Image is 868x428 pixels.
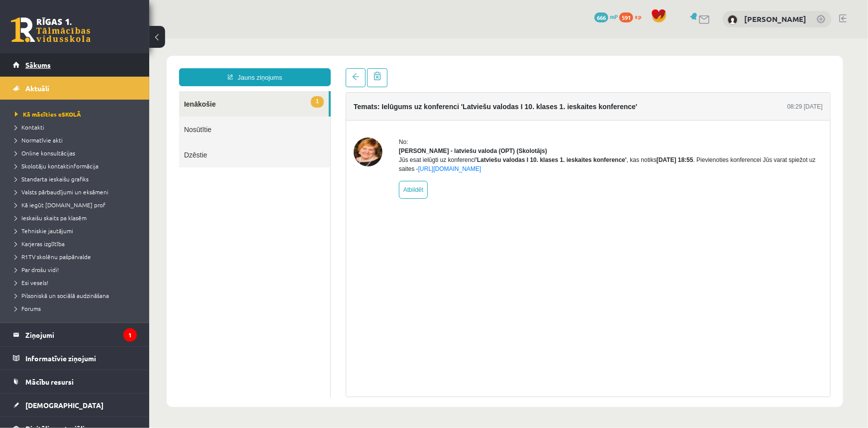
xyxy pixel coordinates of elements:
[15,214,87,222] span: Ieskaišu skaits pa klasēm
[13,77,137,100] a: Aktuāli
[15,291,109,299] span: Pilsoniskā un sociālā audzināšana
[15,304,41,312] span: Forums
[594,12,618,20] a: 666 mP
[25,84,49,93] span: Aktuāli
[204,99,233,128] img: Laila Jirgensone - latviešu valoda (OPT)
[594,12,608,22] span: 666
[744,14,806,24] a: [PERSON_NAME]
[162,58,175,69] span: 1
[15,304,139,313] a: Forums
[269,127,332,134] a: [URL][DOMAIN_NAME]
[30,104,181,129] a: Dzēstie
[13,370,137,393] a: Mācību resursi
[250,117,674,135] div: Jūs esat ielūgti uz konferenci , kas notiks . Pievienoties konferencei Jūs varat spiežot uz saites -
[619,12,646,20] a: 591 xp
[250,109,398,116] strong: [PERSON_NAME] - latviešu valoda (OPT) (Skolotājs)
[123,328,137,342] i: 1
[15,110,139,119] a: Kā mācīties eSKOLĀ
[610,12,618,20] span: mP
[25,377,74,386] span: Mācību resursi
[15,123,44,131] span: Kontakti
[13,323,137,346] a: Ziņojumi1
[15,149,75,157] span: Online konsultācijas
[250,99,674,108] div: No:
[204,64,488,72] h4: Temats: Ielūgums uz konferenci 'Latviešu valodas I 10. klases 1. ieskaites konference'
[30,30,182,48] a: Jauns ziņojums
[15,161,139,170] a: Skolotāju kontaktinformācija
[250,143,279,160] a: Atbildēt
[15,136,139,144] a: Normatīvie akti
[728,15,738,25] img: Ingus Riciks
[13,347,137,370] a: Informatīvie ziņojumi
[15,110,81,118] span: Kā mācīties eSKOLĀ
[25,323,137,346] legend: Ziņojumi
[13,53,137,76] a: Sākums
[15,213,139,222] a: Ieskaišu skaits pa klasēm
[15,162,98,170] span: Skolotāju kontaktinformācija
[15,291,139,300] a: Pilsoniskā un sociālā audzināšana
[15,175,89,183] span: Standarta ieskaišu grafiks
[15,174,139,183] a: Standarta ieskaišu grafiks
[326,118,478,125] b: 'Latviešu valodas I 10. klases 1. ieskaites konference'
[15,188,108,196] span: Valsts pārbaudījumi un eksāmeni
[15,278,139,287] a: Esi vesels!
[15,136,63,144] span: Normatīvie akti
[15,148,139,157] a: Online konsultācijas
[15,200,139,209] a: Kā iegūt [DOMAIN_NAME] prof
[30,78,181,104] a: Nosūtītie
[15,239,139,248] a: Karjeras izglītība
[507,118,544,125] b: [DATE] 18:55
[15,240,65,248] span: Karjeras izglītība
[15,265,139,274] a: Par drošu vidi!
[13,394,137,417] a: [DEMOGRAPHIC_DATA]
[15,226,139,235] a: Tehniskie jautājumi
[25,347,137,370] legend: Informatīvie ziņojumi
[15,266,59,274] span: Par drošu vidi!
[15,253,91,261] span: R1TV skolēnu pašpārvalde
[25,401,103,410] span: [DEMOGRAPHIC_DATA]
[15,227,73,235] span: Tehniskie jautājumi
[15,201,105,209] span: Kā iegūt [DOMAIN_NAME] prof
[638,64,674,73] div: 08:29 [DATE]
[635,12,641,20] span: xp
[15,252,139,261] a: R1TV skolēnu pašpārvalde
[11,17,91,42] a: Rīgas 1. Tālmācības vidusskola
[30,53,180,78] a: 1Ienākošie
[15,123,139,132] a: Kontakti
[15,279,48,286] span: Esi vesels!
[619,12,633,22] span: 591
[15,187,139,196] a: Valsts pārbaudījumi un eksāmeni
[25,60,51,69] span: Sākums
